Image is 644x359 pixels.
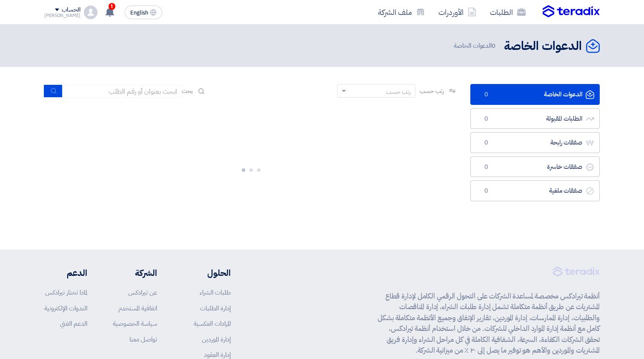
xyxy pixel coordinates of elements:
a: الطلبات [483,2,532,22]
span: 0 [481,187,491,195]
span: الدعوات الخاصة [454,41,497,51]
img: Teradix logo [543,5,600,18]
a: صفقات خاسرة0 [470,156,600,177]
img: profile_test.png [84,6,97,19]
h2: الدعوات الخاصة [504,38,582,55]
a: تواصل معنا [129,335,157,344]
span: 0 [492,41,495,50]
a: صفقات ملغية0 [470,180,600,201]
a: اتفاقية المستخدم [118,304,157,313]
a: سياسة الخصوصية [113,319,157,328]
a: صفقات رابحة0 [470,132,600,153]
span: 0 [481,163,491,171]
input: ابحث بعنوان أو رقم الطلب [63,85,182,98]
a: لماذا تختار تيرادكس [45,288,87,297]
a: الدعوات الخاصة0 [470,84,600,105]
button: English [125,6,162,19]
a: الندوات الإلكترونية [44,304,87,313]
span: English [130,10,148,16]
a: إدارة الطلبات [200,304,231,313]
li: الشركة [113,266,157,279]
div: الحساب [62,6,80,14]
li: الدعم [44,266,87,279]
span: 0 [481,90,491,99]
a: عن تيرادكس [128,288,157,297]
span: 0 [481,139,491,147]
a: الطلبات المقبولة0 [470,108,600,129]
div: [PERSON_NAME] [44,13,80,18]
li: الحلول [183,266,231,279]
a: الأوردرات [432,2,483,22]
span: 1 [109,3,115,10]
span: 0 [481,115,491,123]
span: بحث [182,87,193,96]
span: رتب حسب [420,87,444,96]
a: إدارة الموردين [202,335,231,344]
p: أنظمة تيرادكس مخصصة لمساعدة الشركات على التحول الرقمي الكامل لإدارة قطاع المشتريات عن طريق أنظمة ... [378,291,600,356]
a: طلبات الشراء [200,288,231,297]
a: ملف الشركة [371,2,432,22]
a: الدعم الفني [60,319,87,328]
div: رتب حسب [386,87,411,96]
a: المزادات العكسية [194,319,231,328]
